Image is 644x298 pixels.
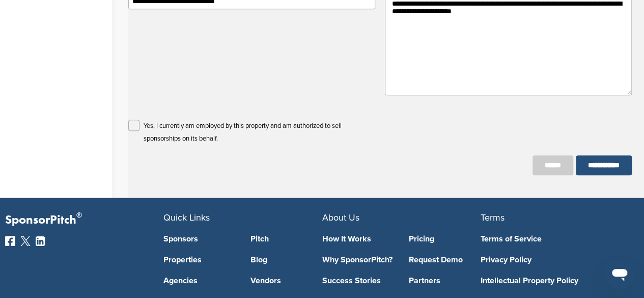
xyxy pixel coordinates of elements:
a: Pricing [409,235,481,243]
a: Partners [409,277,481,285]
a: Success Stories [322,277,394,285]
a: Privacy Policy [481,256,624,264]
a: Pitch [250,235,322,243]
a: Intellectual Property Policy [481,277,624,285]
a: Blog [250,256,322,264]
a: How It Works [322,235,394,243]
a: Request Demo [409,256,481,264]
span: About Us [322,212,359,223]
a: Terms of Service [481,235,624,243]
img: Twitter [20,236,31,246]
p: SponsorPitch [5,213,163,228]
a: Properties [163,256,235,264]
iframe: Button to launch messaging window [603,257,636,290]
a: Agencies [163,277,235,285]
a: Vendors [250,277,322,285]
span: Terms [481,212,505,223]
p: Yes, I currently am employed by this property and am authorized to sell sponsorships on its behalf. [144,120,375,145]
a: Sponsors [163,235,235,243]
a: Why SponsorPitch? [322,256,394,264]
span: ® [76,209,82,222]
img: Facebook [5,236,15,246]
span: Quick Links [163,212,210,223]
